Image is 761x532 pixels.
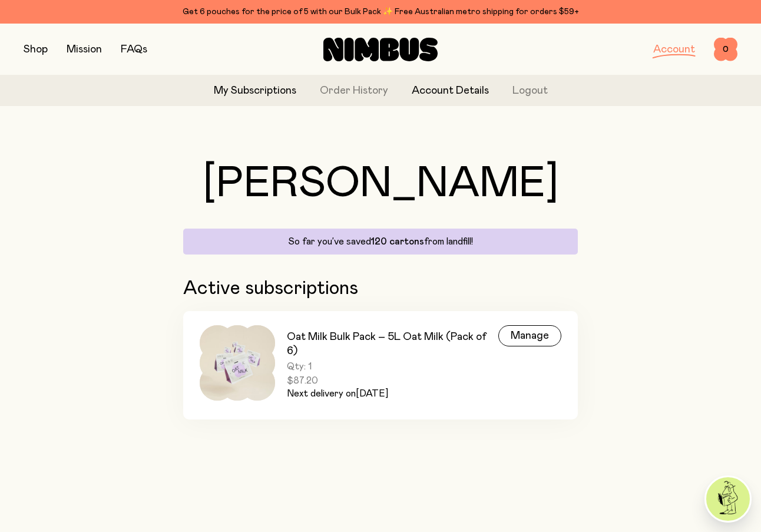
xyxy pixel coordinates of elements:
img: agent [706,477,750,521]
span: [DATE] [356,389,388,398]
a: FAQs [121,44,147,55]
a: Order History [320,83,388,99]
div: Get 6 pouches for the price of 5 with our Bulk Pack ✨ Free Australian metro shipping for orders $59+ [24,5,737,19]
button: 0 [714,38,737,61]
div: Manage [498,325,561,346]
span: Qty: 1 [287,361,498,372]
h3: Oat Milk Bulk Pack – 5L Oat Milk (Pack of 6) [287,330,498,358]
a: Mission [67,44,102,55]
button: Logout [512,83,548,99]
p: So far you’ve saved from landfill! [190,236,571,247]
a: Account Details [412,83,489,99]
span: $87.20 [287,375,498,386]
a: Account [653,44,695,55]
p: Next delivery on [287,386,498,401]
a: Oat Milk Bulk Pack – 5L Oat Milk (Pack of 6)Qty: 1$87.20Next delivery on[DATE]Manage [183,311,578,419]
span: 120 cartons [371,237,424,246]
a: My Subscriptions [214,83,296,99]
h1: [PERSON_NAME] [183,163,578,205]
h2: Active subscriptions [183,278,578,299]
